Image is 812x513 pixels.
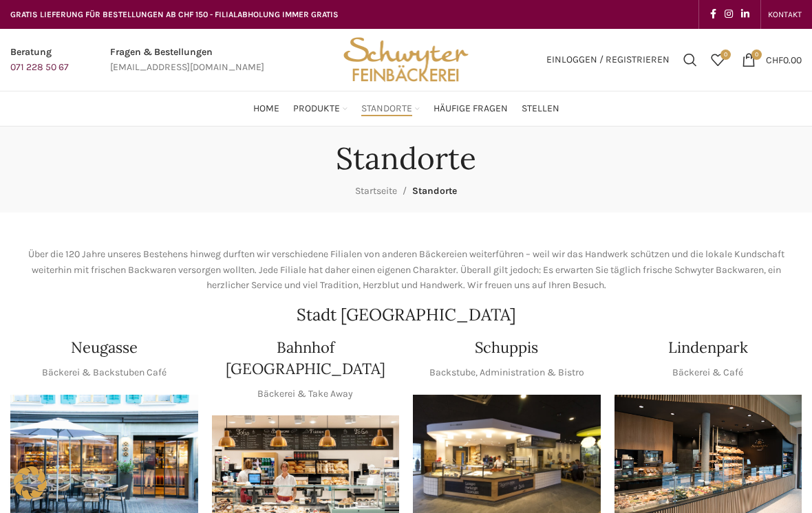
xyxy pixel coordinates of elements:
[3,95,809,122] div: Main navigation
[768,10,802,19] span: KONTAKT
[434,95,508,122] a: Häufige Fragen
[766,54,783,65] span: CHF
[361,95,420,122] a: Standorte
[676,46,704,74] a: Suchen
[336,140,476,177] h1: Standorte
[293,95,348,122] a: Produkte
[668,337,748,358] h4: Lindenpark
[751,50,762,60] span: 0
[110,45,264,76] a: Infobox link
[10,45,69,76] a: Infobox link
[539,46,676,74] a: Einloggen / Registrieren
[735,46,809,74] a: 0 CHF0.00
[339,53,473,65] a: Site logo
[10,307,802,323] h2: Stadt [GEOGRAPHIC_DATA]
[522,95,559,122] a: Stellen
[293,102,340,116] span: Produkte
[212,337,400,380] h4: Bahnhof [GEOGRAPHIC_DATA]
[766,54,802,65] bdi: 0.00
[412,185,457,197] span: Standorte
[71,337,138,358] h4: Neugasse
[434,102,508,116] span: Häufige Fragen
[704,46,731,74] a: 0
[355,185,397,197] a: Startseite
[768,1,802,28] a: KONTAKT
[706,5,720,24] a: Facebook social link
[672,365,743,380] p: Bäckerei & Café
[339,29,473,91] img: Bäckerei Schwyter
[253,102,279,116] span: Home
[10,247,802,293] p: Über die 120 Jahre unseres Bestehens hinweg durften wir verschiedene Filialen von anderen Bäckere...
[522,102,559,116] span: Stellen
[704,46,731,74] div: Meine Wunschliste
[257,386,353,402] p: Bäckerei & Take Away
[720,5,737,24] a: Instagram social link
[361,102,412,116] span: Standorte
[253,95,279,122] a: Home
[546,55,670,65] span: Einloggen / Registrieren
[10,10,339,19] span: GRATIS LIEFERUNG FÜR BESTELLUNGEN AB CHF 150 - FILIALABHOLUNG IMMER GRATIS
[42,365,167,380] p: Bäckerei & Backstuben Café
[720,50,731,60] span: 0
[737,5,754,24] a: Linkedin social link
[761,1,809,28] div: Secondary navigation
[475,337,538,358] h4: Schuppis
[429,365,584,380] p: Backstube, Administration & Bistro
